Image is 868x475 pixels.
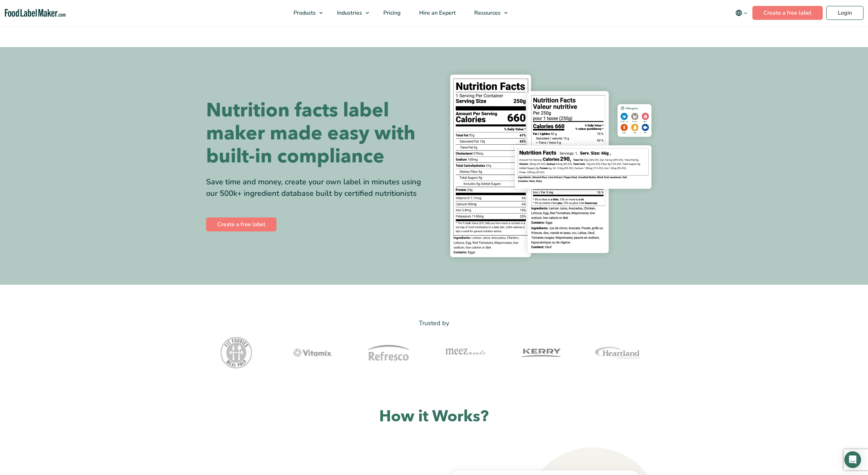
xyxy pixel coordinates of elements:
h2: How it Works? [206,406,662,427]
span: Resources [472,9,501,17]
h1: Nutrition facts label maker made easy with built-in compliance [206,99,429,168]
p: Trusted by [206,318,662,328]
span: Industries [335,9,363,17]
a: Login [826,6,863,20]
span: Hire an Expert [417,9,456,17]
a: Create a free label [752,6,823,20]
div: Open Intercom Messenger [844,451,861,468]
div: Save time and money, create your own label in minutes using our 500k+ ingredient database built b... [206,176,429,199]
a: Create a free label [206,217,276,231]
span: Products [291,9,316,17]
span: Pricing [381,9,401,17]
